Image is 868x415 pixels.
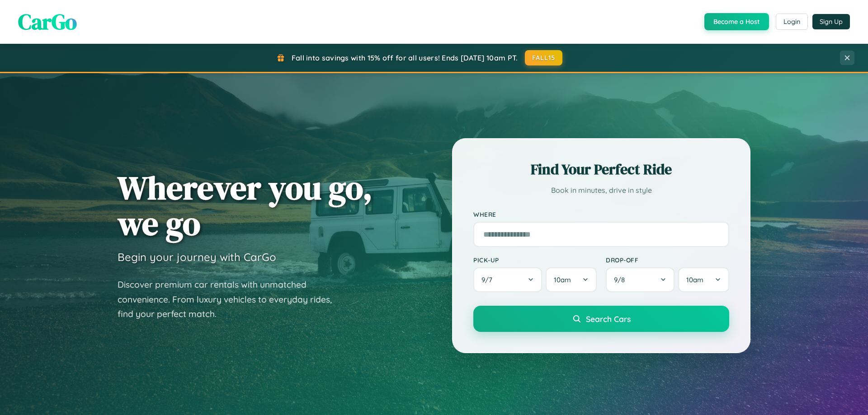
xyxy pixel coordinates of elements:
[473,210,729,218] label: Where
[586,314,631,324] span: Search Cars
[554,275,571,284] span: 10am
[18,7,77,37] span: CarGo
[606,256,729,264] label: Drop-off
[776,14,808,30] button: Login
[118,170,373,241] h1: Wherever you go, we go
[473,306,729,332] button: Search Cars
[118,250,276,264] h3: Begin your journey with CarGo
[481,275,497,284] span: 9 / 7
[473,256,597,264] label: Pick-up
[473,184,729,197] p: Book in minutes, drive in style
[546,267,597,292] button: 10am
[606,267,675,292] button: 9/8
[473,267,542,292] button: 9/7
[118,277,344,322] p: Discover premium car rentals with unmatched convenience. From luxury vehicles to everyday rides, ...
[686,275,703,284] span: 10am
[614,275,629,284] span: 9 / 8
[525,50,563,65] button: FALL15
[292,53,518,62] span: Fall into savings with 15% off for all users! Ends [DATE] 10am PT.
[812,14,850,29] button: Sign Up
[473,159,729,179] h2: Find Your Perfect Ride
[704,13,769,30] button: Become a Host
[678,267,729,292] button: 10am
